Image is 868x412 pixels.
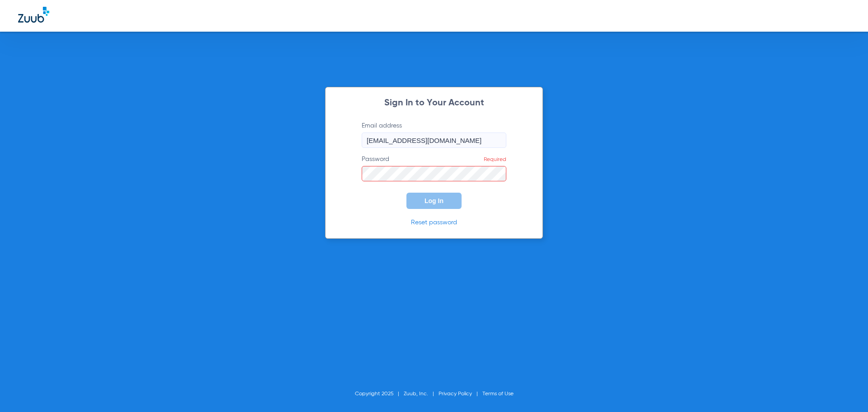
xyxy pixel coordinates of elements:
h2: Sign In to Your Account [348,99,520,108]
a: Reset password [411,219,457,226]
span: Log In [425,197,443,204]
a: Terms of Use [482,391,514,397]
label: Email address [362,121,506,148]
li: Zuub, Inc. [404,389,439,398]
a: Privacy Policy [439,391,472,397]
input: PasswordRequired [362,166,506,181]
label: Password [362,155,506,181]
img: Zuub Logo [18,7,49,23]
input: Email address [362,133,506,148]
li: Copyright 2025 [355,389,404,398]
button: Log In [406,193,462,209]
span: Required [484,157,506,162]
